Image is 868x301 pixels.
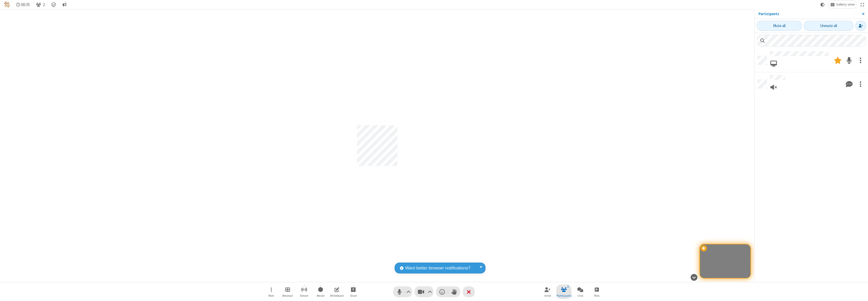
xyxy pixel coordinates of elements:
[415,286,433,297] button: Stop video (⌘+Shift+V)
[346,285,361,299] button: Start sharing
[49,1,59,8] div: Meeting details Encryption enabled
[60,1,68,8] button: Conversation
[264,285,279,299] button: Open menu
[757,21,802,31] button: Mute all
[758,11,858,17] p: Participants
[858,9,868,19] button: Close sidebar
[393,286,412,297] button: Mute (⌘+Shift+A)
[405,286,412,297] button: Audio settings
[280,285,295,299] button: Manage Breakout Rooms
[804,21,853,31] button: Unmute all
[21,2,30,7] span: 00:35
[770,82,777,93] button: Viewing only, no audio connected
[566,284,570,289] div: 2
[350,294,357,297] span: Share
[828,1,857,8] button: Change layout
[436,286,448,297] button: Send a reaction
[463,286,475,297] button: End or leave meeting
[578,294,583,297] span: Chat
[317,294,324,297] span: Record
[770,58,777,69] button: Joined via web browser
[573,285,588,299] button: Open chat
[544,294,551,297] span: Invite
[34,1,47,8] button: Close participant list
[589,285,604,299] button: Open poll
[329,285,344,299] button: Open shared whiteboard
[540,285,555,299] button: Invite participants (⌘+Shift+I)
[313,285,328,299] button: Start recording
[448,286,460,297] button: Raise hand
[859,1,866,8] button: Fullscreen
[819,1,827,8] button: Using system theme
[557,294,572,297] span: Participants
[855,21,866,31] button: Invite
[330,294,344,297] span: Whiteboard
[282,294,293,297] span: Breakout
[689,271,699,283] button: Hide
[836,3,855,7] span: Gallery view
[594,294,600,297] span: Polls
[296,285,312,299] button: Start streaming
[14,1,32,8] div: Timer
[556,285,572,299] button: Close participant list
[427,286,433,297] button: Video setting
[268,294,274,297] span: More
[43,2,45,7] span: 2
[405,265,470,271] span: Want better browser notifications?
[300,294,308,297] span: Stream
[4,2,10,8] img: QA Selenium DO NOT DELETE OR CHANGE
